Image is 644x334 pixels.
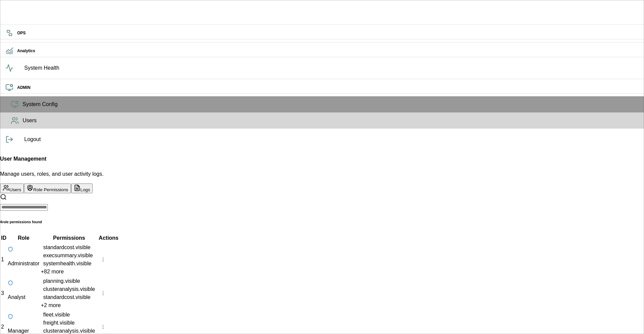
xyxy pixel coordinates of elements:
[99,234,119,242] div: Actions
[24,64,639,72] span: System Health
[41,328,97,334] span: clusteranalysis.visible
[41,244,93,250] span: standardcost.visible
[41,301,97,309] div: +2 more
[23,100,639,108] span: System Config
[41,234,97,242] div: Permissions
[1,256,6,264] p: 1
[41,268,97,276] div: +82 more
[17,85,639,91] h6: ADMIN
[24,183,71,193] button: Role Permissions
[41,286,97,292] span: clusteranalysis.visible
[8,293,39,301] p: Analyst
[23,116,639,125] span: Users
[41,302,61,308] span: +2 more
[17,30,639,36] h6: OPS
[8,234,39,242] div: Role
[41,253,95,258] span: execsummary.visible
[8,260,39,268] p: Administrator
[41,294,93,300] span: standardcost.visible
[41,312,72,318] span: fleet.visible
[17,48,639,54] h6: Analytics
[41,320,77,326] span: freight.visible
[41,261,94,266] span: systemhealth.visible
[1,289,6,297] p: 3
[41,269,64,274] span: +82 more
[1,323,6,331] p: 2
[1,234,6,242] div: ID
[41,278,82,284] span: planning.visible
[24,135,639,143] span: Logout
[71,183,93,193] button: Logs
